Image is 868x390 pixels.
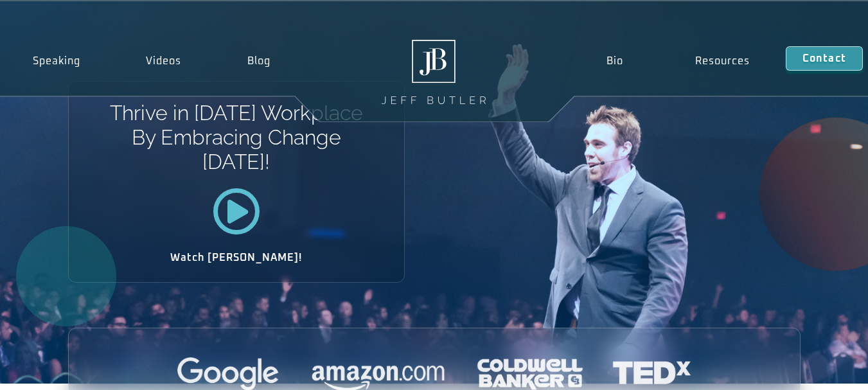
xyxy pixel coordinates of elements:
a: Videos [113,46,214,76]
a: Resources [659,46,785,76]
a: Contact [786,46,863,71]
a: Blog [215,46,303,76]
h2: Watch [PERSON_NAME]! [114,253,359,263]
a: Bio [571,46,659,76]
nav: Menu [571,46,786,76]
h1: Thrive in [DATE] Workplace By Embracing Change [DATE]! [109,101,364,175]
span: Contact [802,53,846,64]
